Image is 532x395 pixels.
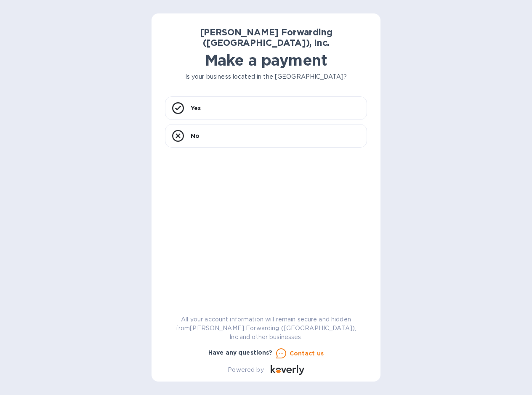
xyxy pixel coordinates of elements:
[208,349,273,356] b: Have any questions?
[165,72,367,81] p: Is your business located in the [GEOGRAPHIC_DATA]?
[228,366,263,374] p: Powered by
[200,27,332,48] b: [PERSON_NAME] Forwarding ([GEOGRAPHIC_DATA]), Inc.
[165,51,367,69] h1: Make a payment
[165,315,367,342] p: All your account information will remain secure and hidden from [PERSON_NAME] Forwarding ([GEOGRA...
[290,350,324,357] u: Contact us
[191,132,199,140] p: No
[191,104,201,112] p: Yes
